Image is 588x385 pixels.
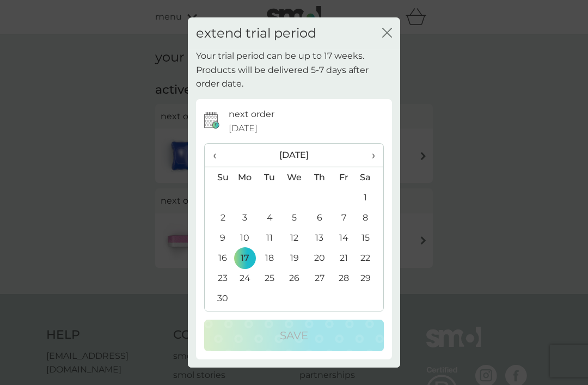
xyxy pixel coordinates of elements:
[196,49,392,91] p: Your trial period can be up to 17 weeks. Products will be delivered 5-7 days after order date.
[356,187,383,207] td: 1
[332,228,356,248] td: 14
[229,107,274,121] p: next order
[282,228,307,248] td: 12
[258,167,282,188] th: Tu
[232,144,356,167] th: [DATE]
[356,248,383,268] td: 22
[307,207,332,228] td: 6
[282,268,307,288] td: 26
[307,167,332,188] th: Th
[356,167,383,188] th: Sa
[307,248,332,268] td: 20
[332,207,356,228] td: 7
[232,268,258,288] td: 24
[232,207,258,228] td: 3
[282,248,307,268] td: 19
[356,228,383,248] td: 15
[356,207,383,228] td: 8
[258,207,282,228] td: 4
[205,288,232,308] td: 30
[258,268,282,288] td: 25
[205,268,232,288] td: 23
[332,268,356,288] td: 28
[364,144,375,167] span: ›
[232,167,258,188] th: Mo
[232,228,258,248] td: 10
[307,268,332,288] td: 27
[280,327,308,344] p: Save
[258,228,282,248] td: 11
[205,167,232,188] th: Su
[282,167,307,188] th: We
[356,268,383,288] td: 29
[332,248,356,268] td: 21
[213,144,224,167] span: ‹
[258,248,282,268] td: 18
[205,248,232,268] td: 16
[332,167,356,188] th: Fr
[307,228,332,248] td: 13
[205,228,232,248] td: 9
[229,121,258,136] span: [DATE]
[382,28,392,39] button: close
[196,26,316,41] h2: extend trial period
[232,248,258,268] td: 17
[204,320,384,351] button: Save
[205,207,232,228] td: 2
[282,207,307,228] td: 5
